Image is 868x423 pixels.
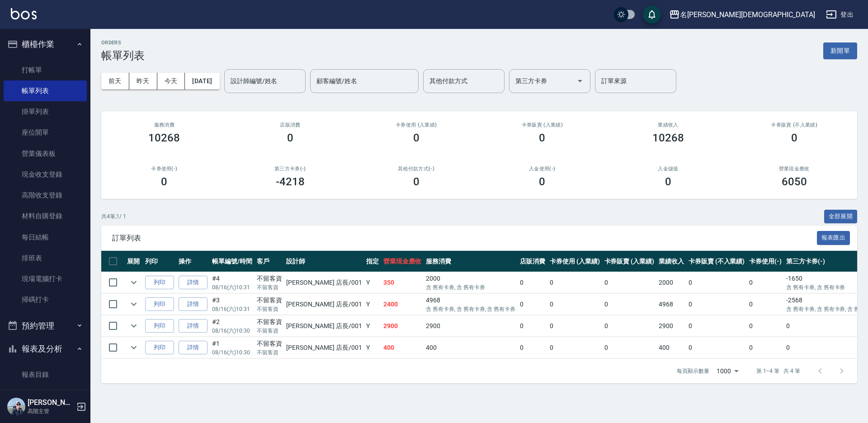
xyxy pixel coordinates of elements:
p: 含 舊有卡券, 含 舊有卡券 [426,283,515,291]
td: 0 [602,337,657,358]
td: 2400 [381,294,424,315]
th: 指定 [364,251,381,272]
p: 共 4 筆, 1 / 1 [101,212,126,221]
button: 名[PERSON_NAME][DEMOGRAPHIC_DATA] [665,5,819,24]
a: 掛單列表 [4,101,87,122]
p: 08/16 (六) 10:31 [212,305,252,313]
a: 每日結帳 [4,227,87,248]
td: Y [364,337,381,358]
button: 列印 [145,276,174,290]
img: Person [7,398,25,416]
h2: ORDERS [101,40,145,46]
td: 2000 [424,272,518,293]
a: 詳情 [179,319,208,333]
div: 名[PERSON_NAME][DEMOGRAPHIC_DATA] [680,9,815,20]
th: 店販消費 [518,251,547,272]
h2: 營業現金應收 [742,166,846,172]
h3: 10268 [652,132,684,144]
button: save [643,5,661,23]
td: 2000 [656,272,686,293]
h2: 店販消費 [238,122,343,128]
td: 0 [547,337,602,358]
td: [PERSON_NAME] 店長 /001 [284,294,364,315]
a: 現場電腦打卡 [4,268,87,289]
td: 0 [747,294,784,315]
button: 全部展開 [824,210,858,224]
td: 4968 [656,294,686,315]
th: 卡券販賣 (不入業績) [686,251,747,272]
td: [PERSON_NAME] 店長 /001 [284,272,364,293]
a: 詳情 [179,297,208,311]
button: expand row [127,319,141,333]
a: 消費分析儀表板 [4,385,87,406]
p: 每頁顯示數量 [677,367,709,375]
td: 0 [686,315,747,337]
p: 第 1–4 筆 共 4 筆 [756,367,800,375]
button: expand row [127,341,141,354]
th: 卡券使用 (入業績) [547,251,602,272]
p: 08/16 (六) 10:31 [212,283,252,291]
div: 不留客資 [257,317,282,327]
h2: 卡券使用(-) [112,166,217,172]
td: [PERSON_NAME] 店長 /001 [284,315,364,337]
button: 櫃檯作業 [4,33,87,56]
td: #1 [210,337,255,358]
td: 2900 [424,315,518,337]
h2: 入金儲值 [616,166,721,172]
th: 設計師 [284,251,364,272]
a: 高階收支登錄 [4,185,87,206]
div: 不留客資 [257,296,282,305]
td: 0 [547,315,602,337]
h3: 0 [161,175,167,188]
div: 1000 [713,359,742,383]
button: 新開單 [823,42,857,59]
h3: 0 [287,132,293,144]
td: #3 [210,294,255,315]
h2: 業績收入 [616,122,721,128]
h3: 6050 [782,175,807,188]
a: 詳情 [179,276,208,290]
button: 前天 [101,73,129,89]
p: 不留客資 [257,348,282,357]
td: 0 [518,337,547,358]
a: 新開單 [823,46,857,55]
td: 0 [747,315,784,337]
td: #2 [210,315,255,337]
p: 08/16 (六) 10:30 [212,348,252,357]
td: 0 [686,272,747,293]
td: Y [364,294,381,315]
td: 0 [747,272,784,293]
th: 帳單編號/時間 [210,251,255,272]
p: 不留客資 [257,327,282,335]
h3: -4218 [276,175,305,188]
h3: 0 [791,132,797,144]
th: 操作 [176,251,210,272]
button: expand row [127,297,141,311]
td: 0 [686,337,747,358]
h2: 卡券使用 (入業績) [364,122,468,128]
td: 0 [686,294,747,315]
th: 展開 [125,251,143,272]
td: 0 [518,315,547,337]
td: 400 [656,337,686,358]
a: 掃碼打卡 [4,289,87,310]
div: 不留客資 [257,274,282,283]
a: 報表目錄 [4,364,87,385]
button: 列印 [145,297,174,311]
th: 客戶 [255,251,284,272]
a: 材料自購登錄 [4,206,87,226]
h3: 0 [539,175,545,188]
a: 排班表 [4,248,87,268]
h3: 10268 [148,132,180,144]
td: 0 [602,315,657,337]
button: 列印 [145,319,174,333]
td: 0 [547,272,602,293]
h2: 第三方卡券(-) [238,166,343,172]
a: 詳情 [179,341,208,355]
td: 400 [424,337,518,358]
h2: 卡券販賣 (不入業績) [742,122,846,128]
a: 報表匯出 [817,233,850,242]
button: 預約管理 [4,314,87,338]
th: 卡券使用(-) [747,251,784,272]
h3: 帳單列表 [101,49,145,62]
